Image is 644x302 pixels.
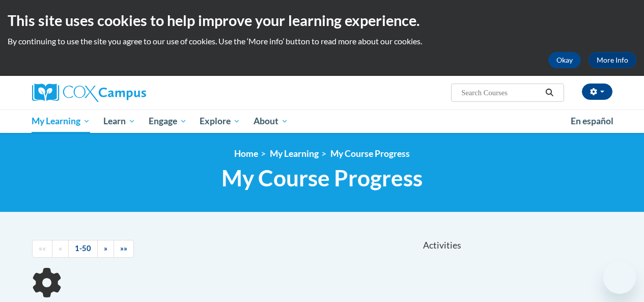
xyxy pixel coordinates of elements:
[104,244,107,253] span: »
[8,36,636,47] p: By continuing to use the site you agree to our use of cookies. Use the ‘More info’ button to read...
[571,116,613,126] span: En español
[24,109,620,133] div: Main menu
[200,115,240,127] span: Explore
[254,115,288,127] span: About
[247,109,295,133] a: About
[193,109,247,133] a: Explore
[460,87,542,99] input: Search Courses
[120,244,127,253] span: »»
[97,240,114,258] a: Next
[234,148,258,159] a: Home
[582,84,612,100] button: Account Settings
[548,52,581,68] button: Okay
[270,148,319,159] a: My Learning
[114,240,134,258] a: End
[68,240,98,258] a: 1-50
[589,52,636,68] a: More Info
[32,84,146,102] img: Cox Campus
[32,84,215,102] a: Cox Campus
[142,109,193,133] a: Engage
[32,240,52,258] a: Begining
[603,261,636,294] iframe: Button to launch messaging window
[59,244,62,253] span: «
[39,244,46,253] span: ««
[221,164,423,191] span: My Course Progress
[52,240,69,258] a: Previous
[103,115,135,127] span: Learn
[564,111,620,132] a: En español
[330,148,410,159] a: My Course Progress
[97,109,142,133] a: Learn
[25,109,97,133] a: My Learning
[32,115,90,127] span: My Learning
[542,87,557,99] button: Search
[8,10,636,31] h2: This site uses cookies to help improve your learning experience.
[423,240,461,251] span: Activities
[149,115,187,127] span: Engage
